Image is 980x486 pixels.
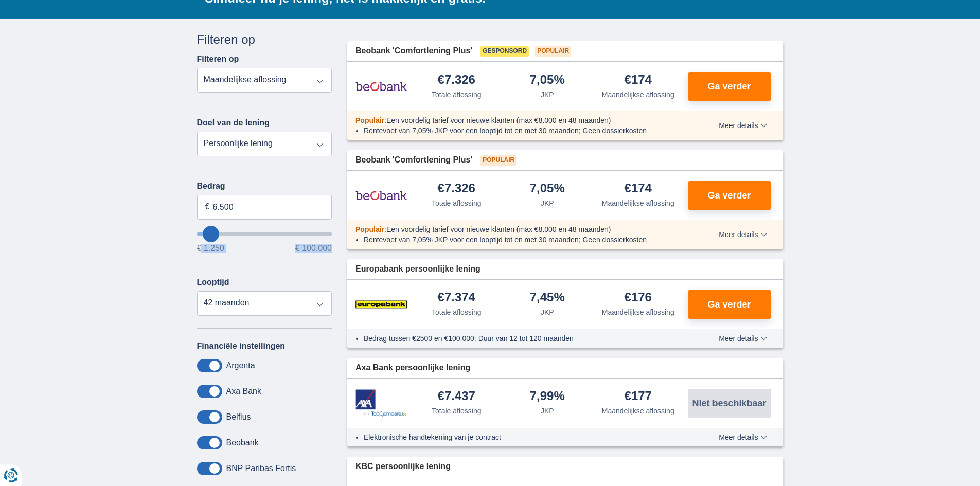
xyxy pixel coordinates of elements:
[711,230,775,239] button: Meer details
[197,55,239,64] label: Filteren op
[432,406,482,416] div: Totale aflossing
[364,333,681,344] li: Bedrag tussen €2500 en €100.000; Duur van 12 tot 120 maanden
[719,122,767,129] span: Meer details
[692,399,766,408] span: Niet beschikbaar
[688,72,771,101] button: Ga verder
[197,182,332,191] label: Bedrag
[226,438,259,447] label: Beobank
[364,432,681,442] li: Elektronische handtekening van je contract
[355,389,407,417] img: product.pl.alt Axa Bank
[438,291,475,305] div: €7.374
[432,89,482,100] div: Totale aflossing
[719,231,767,238] span: Meer details
[432,307,482,317] div: Totale aflossing
[711,433,775,441] button: Meer details
[355,45,472,57] span: Beobank 'Comfortlening Plus'
[226,464,296,473] label: BNP Paribas Fortis
[602,89,674,100] div: Maandelijkse aflossing
[535,46,571,57] span: Populair
[347,224,689,235] div: :
[386,116,611,124] span: Een voordelig tarief voor nieuwe klanten (max €8.000 en 48 maanden)
[602,307,674,317] div: Maandelijkse aflossing
[364,125,681,136] li: Rentevoet van 7,05% JKP voor een looptijd tot en met 30 maanden; Geen dossierkosten
[355,263,480,275] span: Europabank persoonlijke lening
[707,191,751,200] span: Ga verder
[355,362,470,374] span: Axa Bank persoonlijke lening
[602,406,674,416] div: Maandelijkse aflossing
[711,334,775,343] button: Meer details
[530,74,565,87] div: 7,05%
[480,46,529,57] span: Gesponsord
[530,291,565,305] div: 7,45%
[719,434,767,441] span: Meer details
[541,89,554,100] div: JKP
[197,232,332,236] input: wantToBorrow
[438,390,475,404] div: €7.437
[438,182,475,196] div: €7.326
[295,244,332,253] span: € 100.000
[197,341,286,351] label: Financiële instellingen
[355,461,451,473] span: KBC persoonlijke lening
[711,121,775,130] button: Meer details
[205,201,210,213] span: €
[480,155,516,166] span: Populair
[355,154,472,166] span: Beobank 'Comfortlening Plus'
[355,116,384,124] span: Populair
[625,182,652,196] div: €174
[541,198,554,208] div: JKP
[688,181,771,210] button: Ga verder
[625,390,652,404] div: €177
[602,198,674,208] div: Maandelijkse aflossing
[625,291,652,305] div: €176
[719,335,767,342] span: Meer details
[438,74,475,87] div: €7.326
[541,307,554,317] div: JKP
[197,278,229,287] label: Looptijd
[541,406,554,416] div: JKP
[355,292,407,317] img: product.pl.alt Europabank
[432,198,482,208] div: Totale aflossing
[688,389,771,418] button: Niet beschikbaar
[197,118,270,128] label: Doel van de lening
[226,387,261,396] label: Axa Bank
[226,361,255,370] label: Argenta
[386,225,611,233] span: Een voordelig tarief voor nieuwe klanten (max €8.000 en 48 maanden)
[688,290,771,319] button: Ga verder
[197,31,332,48] div: Filteren op
[226,412,251,422] label: Belfius
[347,115,689,125] div: :
[530,182,565,196] div: 7,05%
[355,183,407,208] img: product.pl.alt Beobank
[197,244,224,253] span: € 1.250
[530,390,565,404] div: 7,99%
[707,82,751,91] span: Ga verder
[364,235,681,245] li: Rentevoet van 7,05% JKP voor een looptijd tot en met 30 maanden; Geen dossierkosten
[355,225,384,233] span: Populair
[355,74,407,99] img: product.pl.alt Beobank
[625,74,652,87] div: €174
[707,300,751,309] span: Ga verder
